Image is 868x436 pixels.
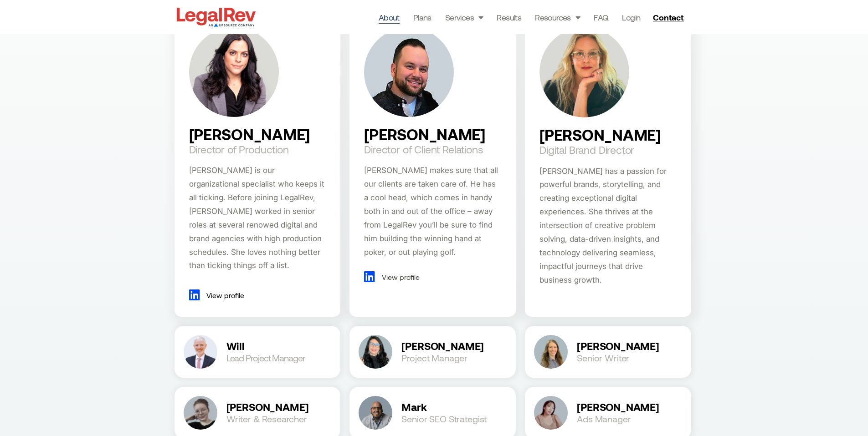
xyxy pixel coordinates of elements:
[189,289,245,302] a: View profile
[594,11,608,24] a: FAQ
[379,11,641,24] nav: Menu
[226,340,332,351] h2: Will
[380,270,420,284] span: View profile
[577,340,682,351] h2: [PERSON_NAME]
[622,11,640,24] a: Login
[445,11,483,24] a: Services
[379,11,400,24] a: About
[401,353,507,363] h2: Project Manager
[577,401,682,412] h2: [PERSON_NAME]
[577,414,682,424] h2: Ads Manager
[401,340,507,351] h2: [PERSON_NAME]
[364,270,420,284] a: View profile
[649,10,689,25] a: Contact
[226,401,332,412] h2: [PERSON_NAME]
[539,127,661,143] h2: [PERSON_NAME]
[364,126,485,142] h2: [PERSON_NAME]
[539,144,634,155] h2: Digital Brand Director
[364,166,498,256] span: [PERSON_NAME] makes sure that all our clients are taken care of. He has a cool head, which comes ...
[226,352,305,363] span: Lead Project Manager
[497,11,521,24] a: Results
[364,144,483,155] h2: Director of Client Relations
[401,414,507,424] h2: Senior SEO Strategist
[189,144,289,155] h2: Director of Production
[535,11,580,24] a: Resources
[226,414,332,424] h2: Writer & Researcher
[204,289,244,302] span: View profile
[539,165,677,287] div: [PERSON_NAME] has a passion for powerful brands, storytelling, and creating exceptional digital e...
[413,11,431,24] a: Plans
[189,166,324,270] span: [PERSON_NAME] is our organizational specialist who keeps it all ticking. Before joining LegalRev,...
[401,401,507,412] h2: Mark
[653,13,683,21] span: Contact
[189,126,310,142] h2: [PERSON_NAME]
[577,353,682,363] h2: Senior Writer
